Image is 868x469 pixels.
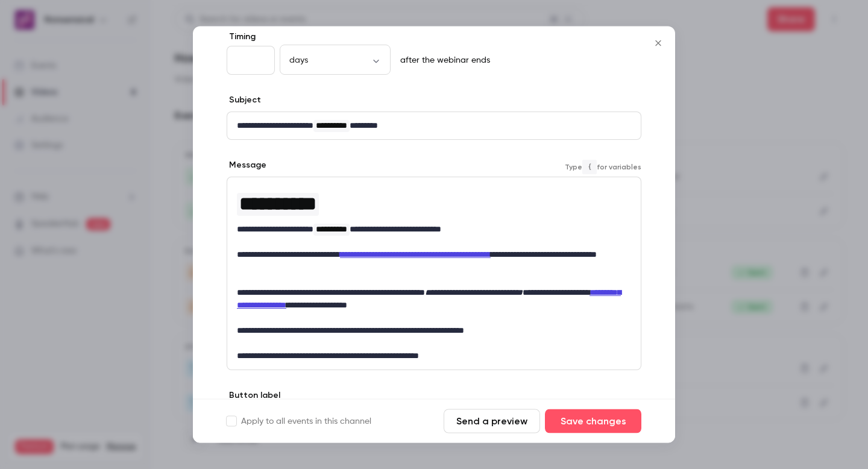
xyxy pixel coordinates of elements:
[227,113,641,140] div: editor
[227,415,371,427] label: Apply to all events in this channel
[646,31,670,55] button: Close
[227,31,641,43] label: Timing
[280,54,391,66] div: days
[227,178,641,370] div: editor
[395,55,490,67] p: after the webinar ends
[565,160,641,174] span: Type for variables
[545,409,641,433] button: Save changes
[227,390,280,402] label: Button label
[227,95,261,107] label: Subject
[444,409,540,433] button: Send a preview
[227,160,266,172] label: Message
[582,160,597,174] code: {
